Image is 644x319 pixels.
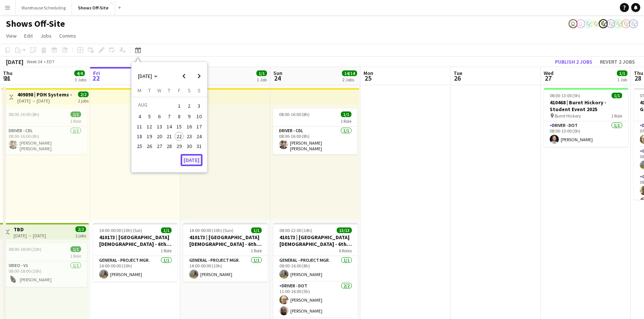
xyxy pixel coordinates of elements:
span: 1 Role [611,113,622,119]
button: 02-08-2025 [184,100,194,111]
h1: Shows Off-Site [6,18,65,29]
app-user-avatar: Labor Coordinator [591,19,600,28]
span: 08:00-13:00 (5h) [550,93,580,98]
span: 2 [185,101,194,111]
span: 14/14 [342,70,357,76]
app-job-card: 14:00-00:00 (10h) (Sun)1/1410173 | [GEOGRAPHIC_DATA][DEMOGRAPHIC_DATA] - 6th Grade Fall Camp FFA ... [183,223,268,282]
h3: 410173 | [GEOGRAPHIC_DATA][DEMOGRAPHIC_DATA] - 6th Grade Fall Camp FFA 2025 [183,234,268,247]
span: 23 [185,132,194,141]
button: Next month [192,69,207,84]
span: 15 [175,122,184,131]
app-job-card: 08:00-16:00 (8h)1/11 RoleDriver - CDL1/108:00-16:00 (8h)[PERSON_NAME] [PERSON_NAME] [273,108,357,154]
app-card-role: Driver - DOT1/108:00-13:00 (5h)[PERSON_NAME] [544,121,628,147]
button: 01-08-2025 [174,100,184,111]
button: 20-08-2025 [155,131,164,141]
span: 1 Role [161,248,172,253]
span: [DATE] [138,73,152,79]
span: 28 [633,74,643,82]
app-user-avatar: Labor Coordinator [614,19,623,28]
span: Wed [544,70,554,76]
button: 08-08-2025 [174,111,184,121]
span: T [148,87,151,94]
span: 1 Role [70,118,81,124]
button: 04-08-2025 [135,111,144,121]
button: 03-08-2025 [194,100,204,111]
app-card-role: General - Project Mgr.1/108:00-16:00 (8h)[PERSON_NAME] [273,256,358,282]
div: 1 Job [617,77,627,82]
button: 31-08-2025 [194,141,204,151]
span: 1/1 [161,227,172,233]
span: 19 [145,132,154,141]
span: 2/2 [75,226,86,232]
app-job-card: 08:00-13:00 (5h)1/1410468 | Burnt Hickory - Student Event 2025 Burnt Hickory1 RoleDriver - DOT1/1... [544,88,628,147]
span: Burnt Hickory [555,113,581,119]
span: 1/1 [341,111,351,117]
a: Edit [21,31,36,41]
span: 21 [2,74,12,82]
span: 1/1 [71,111,81,117]
button: 27-08-2025 [155,141,164,151]
app-card-role: General - Project Mgr.1/114:00-00:00 (10h)[PERSON_NAME] [93,256,178,282]
span: 24 [195,132,204,141]
button: 05-08-2025 [144,111,154,121]
button: 21-08-2025 [164,131,174,141]
div: [DATE] → [DATE] [17,98,74,104]
button: 11-08-2025 [135,122,144,131]
span: M [138,87,141,94]
span: Tue [454,70,462,76]
span: 27 [155,142,164,151]
a: Jobs [37,31,55,41]
button: 23-08-2025 [184,131,194,141]
app-user-avatar: Labor Coordinator [606,19,615,28]
span: 1 Role [70,253,81,259]
button: 13-08-2025 [155,122,164,131]
span: 13 [155,122,164,131]
button: Publish 2 jobs [552,57,595,67]
span: 25 [135,142,144,151]
span: 1/1 [612,93,622,98]
a: View [3,31,20,41]
span: 1/1 [251,227,262,233]
td: AUG [135,100,174,111]
button: Warehouse Scheduling [15,0,72,15]
span: S [188,87,191,94]
button: Shows Off-Site [72,0,115,15]
app-job-card: 08:00-18:00 (10h)1/11 RoleVideo - V11/108:00-18:00 (10h)[PERSON_NAME] [3,243,87,287]
span: 14 [165,122,174,131]
button: 25-08-2025 [135,141,144,151]
span: 2/2 [78,92,89,97]
span: 3 [195,101,204,111]
span: 1/1 [256,70,267,76]
span: 4 [135,112,144,121]
span: 26 [452,74,462,82]
span: 31 [195,142,204,151]
span: 08:00-16:00 (8h) [9,111,39,117]
button: 26-08-2025 [144,141,154,151]
span: 9 [185,112,194,121]
span: T [168,87,170,94]
app-user-avatar: Sara Hobbs [576,19,585,28]
button: 09-08-2025 [184,111,194,121]
span: 11 [135,122,144,131]
span: 14:00-00:00 (10h) (Sat) [99,227,142,233]
span: Thu [3,70,12,76]
app-job-card: 14:00-00:00 (10h) (Sat)1/1410173 | [GEOGRAPHIC_DATA][DEMOGRAPHIC_DATA] - 6th Grade Fall Camp FFA ... [93,223,178,282]
div: [DATE] → [DATE] [14,233,46,238]
h3: 409898 | PDH Systems - Rock the Smokies 2025 [17,91,74,98]
span: 08:00-16:00 (8h) [279,111,310,117]
span: 4/4 [74,70,85,76]
button: Previous month [176,69,192,84]
app-job-card: 08:00-16:00 (8h)1/11 RoleDriver - CDL1/108:00-16:00 (8h)[PERSON_NAME] [PERSON_NAME] [3,108,87,154]
h3: 410468 | Burnt Hickory - Student Event 2025 [544,99,628,113]
span: 24 [272,74,282,82]
button: Revert 2 jobs [597,57,638,67]
button: 14-08-2025 [164,122,174,131]
span: F [178,87,181,94]
button: 19-08-2025 [144,131,154,141]
span: 13/13 [337,227,352,233]
span: 27 [543,74,554,82]
button: 18-08-2025 [135,131,144,141]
